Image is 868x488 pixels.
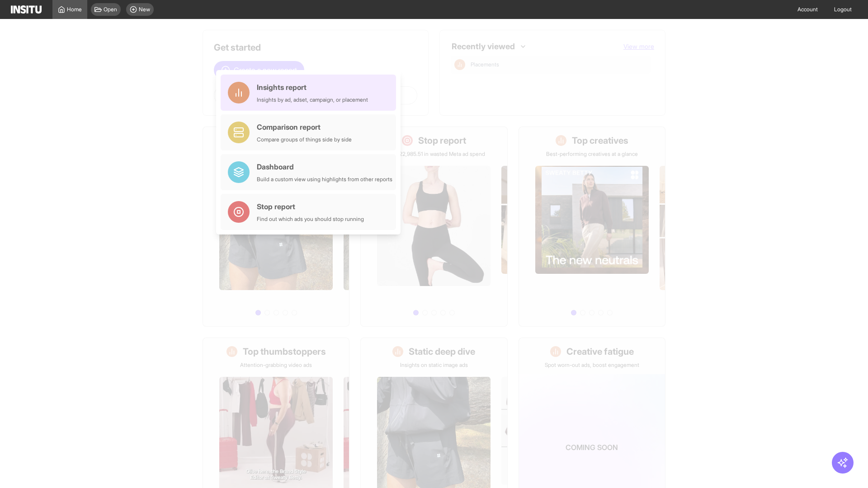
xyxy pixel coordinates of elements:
[104,6,117,13] span: Open
[257,136,352,143] div: Compare groups of things side by side
[257,216,364,223] div: Find out which ads you should stop running
[257,82,368,93] div: Insights report
[257,122,352,132] div: Comparison report
[257,201,364,212] div: Stop report
[257,96,368,103] div: Insights by ad, adset, campaign, or placement
[257,176,392,183] div: Build a custom view using highlights from other reports
[257,161,392,172] div: Dashboard
[67,6,82,13] span: Home
[139,6,150,13] span: New
[11,5,42,14] img: Logo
